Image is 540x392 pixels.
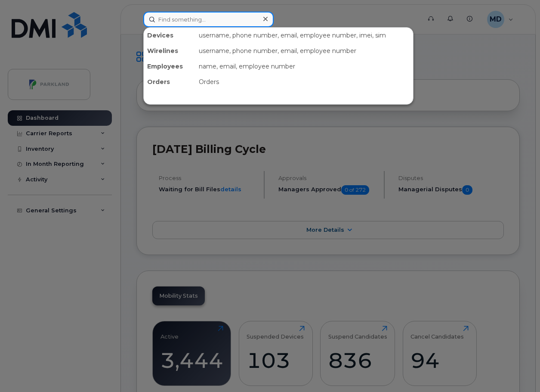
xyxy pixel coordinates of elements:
[195,59,413,74] div: name, email, employee number
[195,43,413,59] div: username, phone number, email, employee number
[144,59,195,74] div: Employees
[144,74,195,90] div: Orders
[195,74,413,90] div: Orders
[144,43,195,59] div: Wirelines
[144,28,195,43] div: Devices
[195,28,413,43] div: username, phone number, email, employee number, imei, sim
